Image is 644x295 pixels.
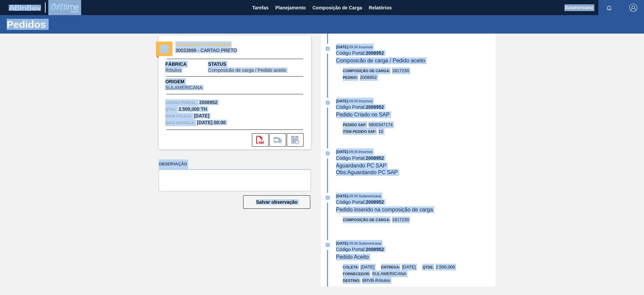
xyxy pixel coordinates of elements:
span: Rótulos [165,68,181,73]
span: Pedido Aceito [336,254,369,260]
span: Pedido SAP: [343,123,367,127]
span: BRVB-Rótulos [362,278,390,283]
div: Código Portal: [336,50,495,56]
strong: [DATE] 00:00 [197,120,226,125]
span: Origem [165,78,221,85]
span: Pedido : [343,76,358,80]
img: atual [326,196,330,200]
div: Ir para Composição de Carga [269,133,286,147]
span: : Insumos [358,99,373,103]
span: [DATE] [336,150,348,154]
span: 30033899 - CARTAO PRETO [175,48,297,53]
span: : Insumos [358,45,373,49]
img: Logout [629,4,637,12]
label: Observação [159,159,311,169]
span: Relatórios [369,4,392,12]
img: atual [326,47,330,51]
span: Composicão de carga / Pedido aceito [208,68,286,73]
span: Código Portal: [165,99,198,106]
strong: 2008952 [366,104,384,110]
div: Informar alteração no pedido [287,133,304,147]
div: Código Portal: [336,155,495,161]
strong: 2008952 [366,199,384,205]
span: Qtde : [165,106,177,113]
span: 10 [378,129,383,134]
strong: 2008952 [366,50,384,56]
span: Composição de Carga [313,4,362,12]
span: AGUARDANDO FATURAMENTO [175,41,269,48]
img: atual [326,101,330,105]
span: [DATE] [361,264,374,269]
img: TNhmsLtSVTkK8tSr43FrP2fwEKptu5GPRR3wAAAABJRU5ErkJggg== [9,5,41,11]
img: status [160,45,169,53]
span: SULAMERICANA [165,85,202,90]
span: Fábrica [165,61,202,68]
h1: Pedidos [7,20,126,28]
span: Composição de Carga : [343,218,390,222]
strong: 2008952 [366,155,384,161]
span: - 09:34 [348,194,358,198]
span: [DATE] [336,241,348,245]
button: Notificações [598,3,620,12]
img: atual [326,151,330,155]
span: Composicão de carga / Pedido aceito [336,58,425,63]
img: atual [326,243,330,247]
span: [DATE] [336,194,348,198]
span: Obs: Aguardando PC SAP [336,169,398,175]
span: Data entrega: [165,119,195,126]
span: : Sulamericana [358,194,381,198]
button: Salvar observação [243,195,310,209]
div: Código Portal: [336,247,495,252]
span: - 09:34 [348,242,358,245]
span: 5800347174 [369,122,393,127]
strong: 2.500,000 TH [178,106,207,112]
span: 1817230 [392,68,409,73]
strong: 2008952 [366,247,384,252]
span: Tarefas [252,4,269,12]
span: Aguardando PC SAP [336,163,386,168]
span: [DATE] [336,45,348,49]
span: 2.500,000 [436,264,455,269]
span: Coleta: [343,265,359,269]
span: Composição de Carga : [343,69,390,73]
span: - 09:34 [348,45,358,49]
span: Qtde: [422,265,434,269]
span: Destino: [343,279,361,283]
span: - 09:34 [348,99,358,103]
span: Planejamento [275,4,306,12]
span: Pedido Criado no SAP [336,112,390,117]
strong: 2008952 [199,100,218,105]
span: - 09:34 [348,150,358,154]
span: SULAMERICANA [372,271,407,276]
span: Fornecedor: [343,272,370,276]
span: Entrega: [381,265,400,269]
span: Status [208,61,304,68]
span: [DATE] [336,99,348,103]
strong: [DATE] [194,113,209,118]
span: Data coleta: [165,113,192,119]
span: : Insumos [358,150,373,154]
div: Código Portal: [336,199,495,205]
div: Código Portal: [336,104,495,110]
span: 2008952 [360,75,377,80]
div: Abrir arquivo PDF [252,133,269,147]
span: [DATE] [402,264,416,269]
span: 1817230 [392,217,409,222]
span: : Sulamericana [358,241,381,245]
span: Item pedido SAP: [343,130,377,134]
span: Pedido inserido na composição de carga [336,207,433,212]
